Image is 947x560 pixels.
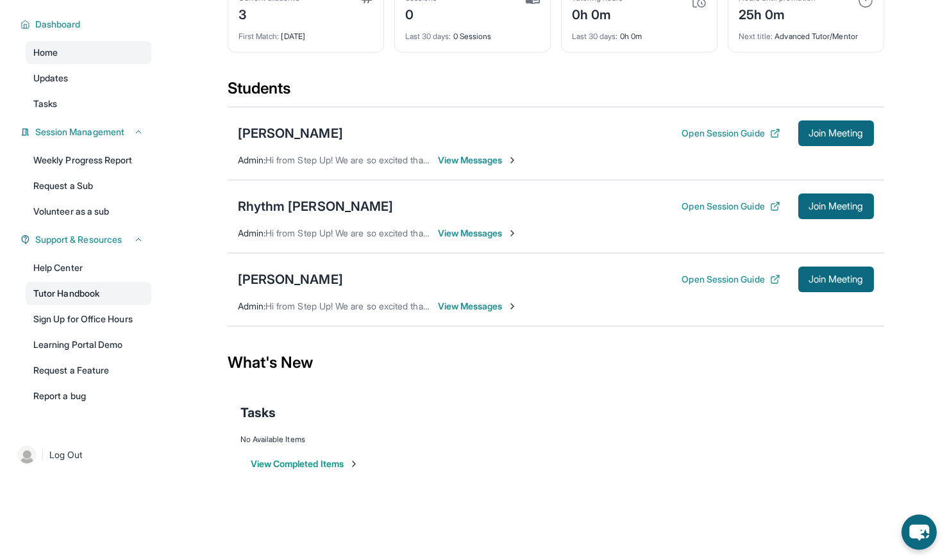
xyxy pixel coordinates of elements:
[238,227,265,238] span: Admin :
[30,233,144,246] button: Support & Resources
[41,447,44,463] span: |
[682,273,780,286] button: Open Session Guide
[26,333,151,356] a: Learning Portal Demo
[35,233,122,246] span: Support & Resources
[798,120,874,146] button: Join Meeting
[26,256,151,279] a: Help Center
[30,18,144,31] button: Dashboard
[809,129,864,137] span: Join Meeting
[18,446,36,464] img: user-img
[405,24,540,42] div: 0 Sessions
[438,154,518,167] span: View Messages
[26,41,151,64] a: Home
[26,200,151,223] a: Volunteer as a sub
[739,24,873,42] div: Advanced Tutor/Mentor
[26,67,151,90] a: Updates
[739,31,773,41] span: Next title :
[26,359,151,382] a: Request a Feature
[238,197,394,215] div: Rhythm [PERSON_NAME]
[239,3,299,24] div: 3
[26,384,151,408] a: Report a bug
[240,404,276,422] span: Tasks
[239,24,373,42] div: [DATE]
[682,200,780,213] button: Open Session Guide
[507,228,517,238] img: Chevron-Right
[682,127,780,140] button: Open Session Guide
[438,300,518,313] span: View Messages
[809,202,864,210] span: Join Meeting
[438,227,518,240] span: View Messages
[228,78,884,106] div: Students
[238,154,265,165] span: Admin :
[26,92,151,115] a: Tasks
[798,267,874,292] button: Join Meeting
[739,3,816,24] div: 25h 0m
[228,334,884,391] div: What's New
[239,31,280,41] span: First Match :
[251,457,359,470] button: View Completed Items
[572,31,618,41] span: Last 30 days :
[238,270,343,288] div: [PERSON_NAME]
[809,276,864,283] span: Join Meeting
[405,3,437,24] div: 0
[33,46,58,59] span: Home
[572,24,707,42] div: 0h 0m
[33,97,57,110] span: Tasks
[26,149,151,172] a: Weekly Progress Report
[572,3,623,24] div: 0h 0m
[901,515,937,550] button: chat-button
[507,301,517,311] img: Chevron-Right
[405,31,451,41] span: Last 30 days :
[13,441,151,469] a: |Log Out
[26,308,151,331] a: Sign Up for Office Hours
[798,194,874,219] button: Join Meeting
[35,18,81,31] span: Dashboard
[507,155,517,165] img: Chevron-Right
[26,282,151,305] a: Tutor Handbook
[238,124,343,142] div: [PERSON_NAME]
[30,126,144,138] button: Session Management
[26,174,151,197] a: Request a Sub
[240,434,871,445] div: No Available Items
[33,72,69,85] span: Updates
[35,126,124,138] span: Session Management
[49,449,83,461] span: Log Out
[238,301,265,311] span: Admin :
